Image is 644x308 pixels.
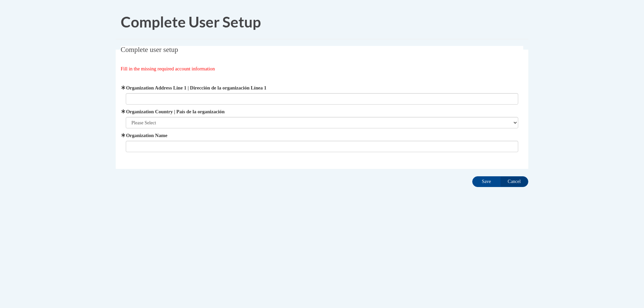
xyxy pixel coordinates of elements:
[500,176,528,187] input: Cancel
[121,46,178,54] span: Complete user setup
[126,93,519,105] input: Metadata input
[126,141,519,152] input: Metadata input
[121,13,261,30] span: Complete User Setup
[472,176,500,187] input: Save
[126,84,519,91] label: Organization Address Line 1 | Dirección de la organización Línea 1
[121,66,215,71] span: Fill in the missing required account information
[126,132,519,139] label: Organization Name
[126,108,519,115] label: Organization Country | País de la organización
